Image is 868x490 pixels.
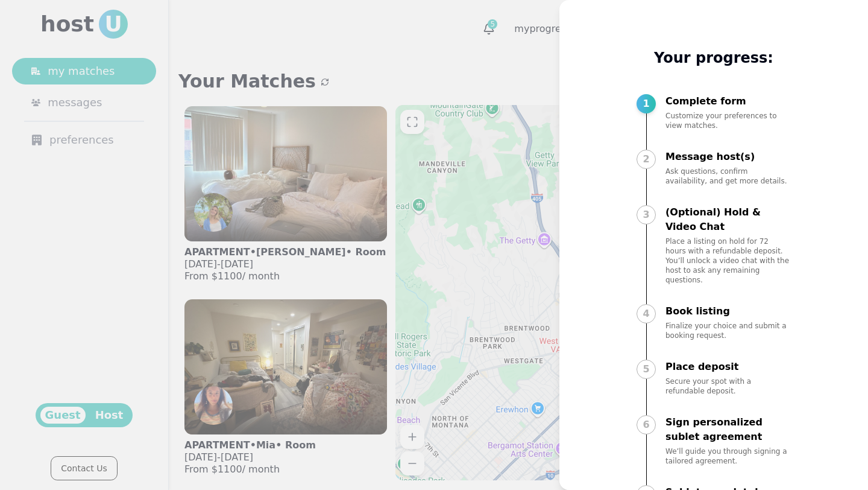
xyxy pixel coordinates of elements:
[665,321,791,340] p: Finalize your choice and submit a booking request.
[637,94,656,113] div: 1
[665,360,791,374] p: Place deposit
[665,205,791,234] p: (Optional) Hold & Video Chat
[637,48,791,68] p: Your progress:
[637,415,656,434] div: 6
[665,111,791,130] p: Customize your preferences to view matches.
[665,167,791,186] p: Ask questions, confirm availability, and get more details.
[665,94,791,109] p: Complete form
[665,377,791,396] p: Secure your spot with a refundable deposit.
[637,150,656,169] div: 2
[665,415,791,444] p: Sign personalized sublet agreement
[665,304,791,319] p: Book listing
[637,205,656,224] div: 3
[665,447,791,466] p: We’ll guide you through signing a tailored agreement.
[637,360,656,379] div: 5
[665,150,791,164] p: Message host(s)
[637,304,656,323] div: 4
[665,237,791,285] p: Place a listing on hold for 72 hours with a refundable deposit. You’ll unlock a video chat with t...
